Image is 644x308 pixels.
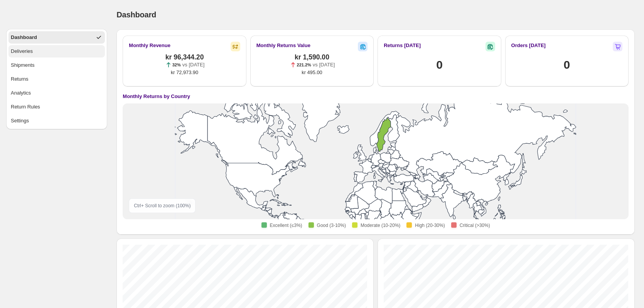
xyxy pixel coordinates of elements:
[11,89,31,97] div: Analytics
[11,34,37,41] div: Dashboard
[436,57,442,73] h1: 0
[116,10,156,19] span: Dashboard
[8,59,105,71] button: Shipments
[8,73,105,85] button: Returns
[11,61,34,69] div: Shipments
[8,45,105,58] button: Deliveries
[317,222,346,228] span: Good (3-10%)
[256,42,310,49] h2: Monthly Returns Value
[11,47,33,55] div: Deliveries
[123,93,190,100] h4: Monthly Returns by Country
[361,222,400,228] span: Moderate (10-20%)
[129,42,170,49] h2: Monthly Revenue
[8,87,105,99] button: Analytics
[8,115,105,127] button: Settings
[8,31,105,44] button: Dashboard
[564,57,570,73] h1: 0
[302,69,322,76] span: kr 495.00
[11,103,40,111] div: Return Rules
[182,61,205,69] p: vs [DATE]
[172,63,181,67] span: 32%
[313,61,335,69] p: vs [DATE]
[384,42,421,49] h2: Returns [DATE]
[511,42,546,49] h2: Orders [DATE]
[270,222,302,228] span: Excellent (≤3%)
[11,75,29,83] div: Returns
[165,53,204,61] span: kr 96,344.20
[415,222,445,228] span: High (20-30%)
[129,198,196,213] div: Ctrl + Scroll to zoom ( 100 %)
[460,222,490,228] span: Critical (>30%)
[11,117,29,125] div: Settings
[171,69,198,76] span: kr 72,973.90
[8,101,105,113] button: Return Rules
[297,63,311,67] span: 221.2%
[295,53,329,61] span: kr 1,590.00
